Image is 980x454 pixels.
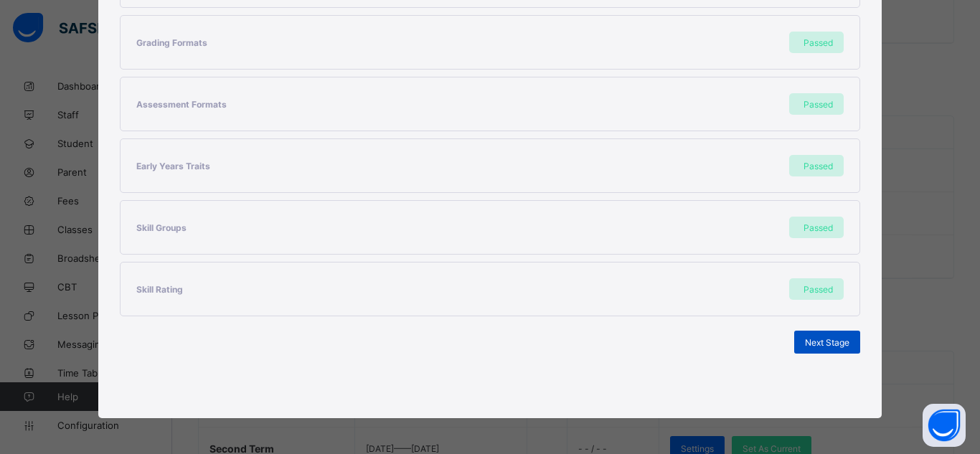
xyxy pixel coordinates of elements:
[923,404,966,447] button: Open asap
[805,337,849,348] span: Next Stage
[804,222,833,233] span: Passed
[804,161,833,171] span: Passed
[136,37,207,48] span: Grading Formats
[136,222,187,233] span: Skill Groups
[804,284,833,295] span: Passed
[804,37,833,48] span: Passed
[136,284,183,295] span: Skill Rating
[804,99,833,110] span: Passed
[136,161,210,171] span: Early Years Traits
[136,99,227,110] span: Assessment Formats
